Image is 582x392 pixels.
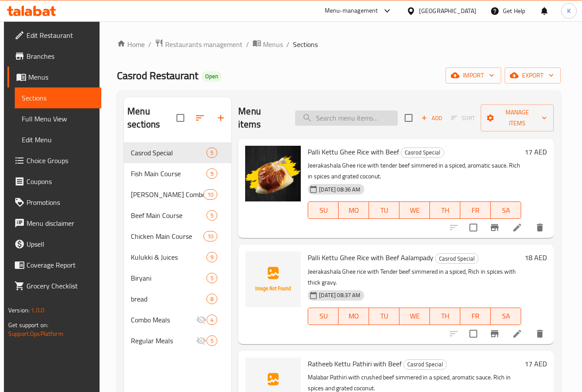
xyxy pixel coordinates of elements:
span: [DATE] 08:37 AM [316,291,364,299]
a: Edit Menu [15,129,101,150]
span: Edit Menu [22,134,94,145]
div: items [206,335,217,346]
div: Casrod Special5 [124,142,231,163]
span: Fish Main Course [131,168,206,179]
span: Select section first [446,111,481,125]
button: TU [369,201,399,219]
span: Regular Meals [131,335,196,346]
span: K [567,6,571,16]
h6: 17 AED [525,358,547,370]
span: bread [131,294,206,304]
a: Home [117,39,145,50]
button: TH [430,308,460,325]
span: Chicken Main Course [131,231,203,241]
a: Menu disclaimer [7,213,101,234]
span: Grocery Checklist [27,281,94,291]
span: Coverage Report [27,260,94,270]
a: Choice Groups [7,150,101,171]
span: Coupons [27,176,94,187]
div: bread8 [124,288,231,309]
button: Add [418,111,446,125]
span: Menus [28,72,94,82]
input: search [295,111,398,126]
a: Full Menu View [15,108,101,129]
li: / [148,39,151,50]
span: Casrod Restaurant [117,66,198,85]
div: Kulukki & Juices9 [124,247,231,268]
div: items [206,273,217,283]
button: Branch-specific-item [484,217,505,238]
div: items [203,231,217,241]
button: SU [308,201,339,219]
span: [PERSON_NAME] Combos [131,189,203,200]
a: Upsell [7,234,101,255]
span: Select to update [464,218,482,237]
span: Manage items [488,107,547,129]
span: FR [464,310,487,322]
button: MO [339,201,369,219]
span: Sections [293,39,318,50]
span: Upsell [27,239,94,249]
div: Casrod Special [401,147,444,158]
div: items [206,168,217,179]
h6: 17 AED [525,146,547,158]
span: Palli Kettu Ghee Rice with Beef Aalampady [308,251,433,264]
div: Beef Main Course [131,210,206,221]
span: Add [420,113,443,123]
span: TU [372,310,396,322]
span: Casrod Special [401,147,444,157]
a: Promotions [7,192,101,213]
svg: Inactive section [196,335,206,346]
img: Palli Kettu Ghee Rice with Beef [245,146,301,201]
div: Combo Meals4 [124,309,231,330]
div: items [206,210,217,221]
div: Ghee Rice Combos [131,189,203,200]
span: Casrod Special [404,359,446,369]
button: MO [339,308,369,325]
span: WE [403,204,426,217]
div: Casrod Special [403,359,447,370]
div: Chicken Main Course10 [124,226,231,247]
span: Casrod Special [436,254,478,264]
a: Support.OpsPlatform [8,328,63,339]
span: TH [433,310,457,322]
span: 8 [207,295,217,303]
button: Manage items [481,104,554,131]
span: 4 [207,316,217,324]
span: Restaurants management [165,39,243,50]
span: Sections [22,93,94,103]
button: WE [399,308,430,325]
span: 5 [207,149,217,157]
span: MO [342,310,366,322]
svg: Inactive section [196,315,206,325]
span: Biryani [131,273,206,283]
span: 5 [207,274,217,282]
button: FR [460,308,491,325]
div: items [203,189,217,200]
div: Menu-management [325,6,378,16]
button: import [446,67,501,84]
span: Promotions [27,197,94,208]
span: WE [403,310,426,322]
span: Casrod Special [131,147,206,158]
a: Edit menu item [512,328,522,339]
div: Combo Meals [131,315,196,325]
span: MO [342,204,366,217]
a: Restaurants management [155,39,243,50]
span: SA [494,204,518,217]
div: Casrod Special [435,253,479,264]
span: Sort sections [190,107,210,128]
span: 10 [204,232,217,241]
div: items [206,315,217,325]
button: delete [529,217,550,238]
li: / [286,39,289,50]
button: WE [399,201,430,219]
button: SU [308,308,339,325]
span: Menus [263,39,283,50]
button: Add section [210,107,231,128]
span: Edit Restaurant [27,30,94,40]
